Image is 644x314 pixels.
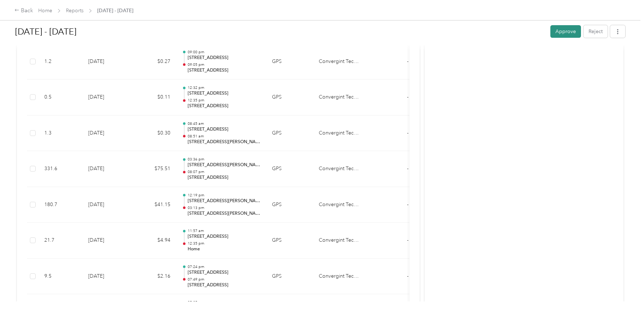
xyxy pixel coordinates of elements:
td: $75.51 [133,151,176,187]
td: [DATE] [82,151,133,187]
td: GPS [266,115,313,151]
td: $0.11 [133,79,176,115]
span: - [407,165,408,172]
span: [DATE] - [DATE] [97,7,133,14]
td: $0.27 [133,44,176,80]
td: GPS [266,44,313,80]
p: [STREET_ADDRESS][PERSON_NAME] [188,162,260,168]
a: Home [38,8,52,14]
p: 12:32 pm [188,85,260,90]
td: $0.30 [133,115,176,151]
td: $4.94 [133,223,176,259]
p: 12:35 pm [188,241,260,246]
div: Back [14,6,33,15]
p: 07:49 pm [188,277,260,282]
p: 12:19 pm [188,193,260,198]
td: 331.6 [39,151,82,187]
td: [DATE] [82,44,133,80]
span: - [407,130,408,136]
td: 180.7 [39,187,82,223]
td: [DATE] [82,79,133,115]
p: [STREET_ADDRESS] [188,233,260,240]
p: [STREET_ADDRESS][PERSON_NAME] [188,210,260,217]
td: 0.5 [39,79,82,115]
td: $2.16 [133,259,176,295]
button: Reject [583,25,608,38]
p: [STREET_ADDRESS] [188,103,260,109]
p: 08:07 pm [188,169,260,174]
span: - [407,273,408,279]
p: [STREET_ADDRESS] [188,269,260,276]
td: Convergint Technologies [313,187,367,223]
p: [STREET_ADDRESS] [188,174,260,181]
td: GPS [266,187,313,223]
p: [STREET_ADDRESS][PERSON_NAME] [188,198,260,204]
span: - [407,58,408,64]
td: Convergint Technologies [313,115,367,151]
td: [DATE] [82,115,133,151]
td: GPS [266,223,313,259]
td: Convergint Technologies [313,259,367,295]
p: 12:35 pm [188,98,260,103]
td: GPS [266,151,313,187]
td: [DATE] [82,223,133,259]
iframe: Everlance-gr Chat Button Frame [604,274,644,314]
button: Approve [550,25,581,38]
td: GPS [266,259,313,295]
p: [STREET_ADDRESS] [188,67,260,74]
td: Convergint Technologies [313,44,367,80]
td: GPS [266,79,313,115]
h1: Sep 1 - 30, 2025 [15,23,545,40]
p: 09:05 pm [188,62,260,67]
td: 1.3 [39,115,82,151]
p: [STREET_ADDRESS] [188,90,260,97]
span: - [407,237,408,243]
p: 11:57 am [188,228,260,233]
td: $41.15 [133,187,176,223]
p: Home [188,246,260,252]
p: [STREET_ADDRESS] [188,282,260,288]
td: [DATE] [82,187,133,223]
p: 05:25 pm [188,300,260,305]
p: [STREET_ADDRESS] [188,126,260,133]
td: Convergint Technologies [313,79,367,115]
td: 21.7 [39,223,82,259]
p: [STREET_ADDRESS] [188,55,260,61]
td: 9.5 [39,259,82,295]
p: [STREET_ADDRESS][PERSON_NAME] [188,139,260,145]
p: 03:36 pm [188,157,260,162]
p: 09:00 pm [188,50,260,55]
p: 07:24 pm [188,264,260,269]
p: 03:13 pm [188,205,260,210]
td: 1.2 [39,44,82,80]
a: Reports [66,8,84,14]
td: Convergint Technologies [313,151,367,187]
td: [DATE] [82,259,133,295]
td: Convergint Technologies [313,223,367,259]
span: - [407,94,408,100]
span: - [407,201,408,208]
p: 08:51 am [188,134,260,139]
p: 08:45 am [188,121,260,126]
